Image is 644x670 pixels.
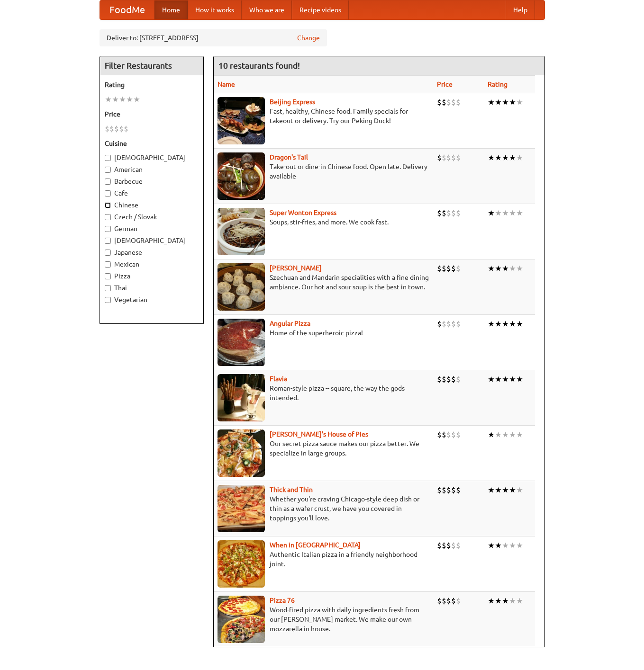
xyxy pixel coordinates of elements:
[218,328,430,338] p: Home of the superheroic pizza!
[105,165,199,174] label: American
[270,320,310,327] a: Angular Pizza
[154,0,188,19] a: Home
[495,97,502,107] li: ★
[451,596,456,606] li: $
[509,374,516,384] li: ★
[442,263,446,274] li: $
[100,56,203,75] h4: Filter Restaurants
[218,162,430,181] p: Take-out or dine-in Chinese food. Open late. Delivery available
[442,485,446,495] li: $
[292,0,349,19] a: Recipe videos
[451,152,456,163] li: $
[516,485,523,495] li: ★
[270,264,322,272] b: [PERSON_NAME]
[442,152,446,163] li: $
[502,208,509,218] li: ★
[105,259,199,269] label: Mexican
[495,485,502,495] li: ★
[270,430,368,438] b: [PERSON_NAME]'s House of Pies
[446,208,451,218] li: $
[495,374,502,384] li: ★
[509,319,516,329] li: ★
[516,596,523,606] li: ★
[218,208,265,255] img: superwonton.jpg
[218,107,430,125] p: Fast, healthy, Chinese food. Family specials for takeout or delivery. Try our Peking Duck!
[446,485,451,495] li: $
[105,236,199,245] label: [DEMOGRAPHIC_DATA]
[456,263,461,274] li: $
[114,124,119,134] li: $
[105,177,199,186] label: Barbecue
[446,540,451,551] li: $
[509,263,516,274] li: ★
[437,152,442,163] li: $
[509,596,516,606] li: ★
[437,263,442,274] li: $
[495,208,502,218] li: ★
[270,98,315,106] a: Beijing Express
[456,208,461,218] li: $
[509,540,516,551] li: ★
[218,80,235,88] a: Name
[446,429,451,440] li: $
[516,152,523,163] li: ★
[105,202,111,208] input: Chinese
[270,486,313,493] a: Thick and Thin
[119,94,126,105] li: ★
[105,80,199,89] h5: Rating
[442,540,446,551] li: $
[105,200,199,210] label: Chinese
[218,152,265,200] img: dragon.jpg
[437,319,442,329] li: $
[270,541,361,549] a: When in [GEOGRAPHIC_DATA]
[297,33,320,43] a: Change
[488,596,495,606] li: ★
[509,97,516,107] li: ★
[502,485,509,495] li: ★
[218,596,265,643] img: pizza76.jpg
[456,319,461,329] li: $
[451,97,456,107] li: $
[105,297,111,303] input: Vegetarian
[105,124,109,134] li: $
[488,429,495,440] li: ★
[270,153,308,161] a: Dragon's Tail
[495,596,502,606] li: ★
[446,263,451,274] li: $
[218,217,430,227] p: Soups, stir-fries, and more. We cook fast.
[516,319,523,329] li: ★
[437,374,442,384] li: $
[218,319,265,366] img: angular.jpg
[451,540,456,551] li: $
[105,188,199,198] label: Cafe
[109,124,114,134] li: $
[516,97,523,107] li: ★
[451,319,456,329] li: $
[516,208,523,218] li: ★
[105,94,112,105] li: ★
[442,319,446,329] li: $
[509,208,516,218] li: ★
[495,429,502,440] li: ★
[516,540,523,551] li: ★
[126,94,133,105] li: ★
[270,375,287,383] a: Flavia
[442,97,446,107] li: $
[105,250,111,256] input: Japanese
[437,429,442,440] li: $
[437,485,442,495] li: $
[105,285,111,291] input: Thai
[218,494,430,523] p: Whether you're craving Chicago-style deep dish or thin as a wafer crust, we have you covered in t...
[488,152,495,163] li: ★
[456,97,461,107] li: $
[105,153,199,162] label: [DEMOGRAPHIC_DATA]
[502,319,509,329] li: ★
[270,209,336,216] b: Super Wonton Express
[105,283,199,293] label: Thai
[218,439,430,458] p: Our secret pizza sauce makes our pizza better. We specialize in large groups.
[446,374,451,384] li: $
[218,374,265,421] img: flavia.jpg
